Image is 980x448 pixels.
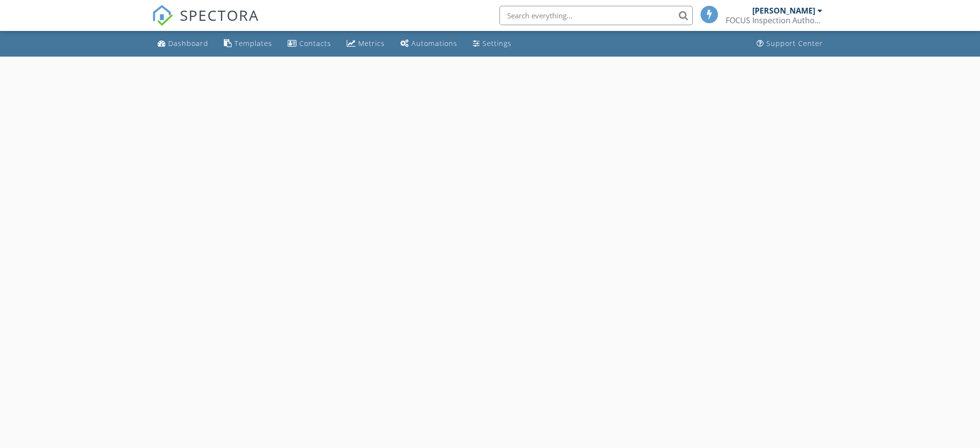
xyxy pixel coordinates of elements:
div: [PERSON_NAME] [752,6,815,15]
div: Automations [411,39,457,48]
div: Metrics [358,39,385,48]
input: Search everything... [499,6,693,25]
a: Support Center [753,35,827,53]
div: Contacts [299,39,331,48]
a: Templates [220,35,276,53]
div: Support Center [766,39,823,48]
div: Dashboard [168,39,208,48]
img: The Best Home Inspection Software - Spectora [152,5,173,26]
a: Settings [469,35,515,53]
span: SPECTORA [180,5,259,25]
a: Automations (Basic) [396,35,461,53]
div: FOCUS Inspection Authority [726,15,822,25]
a: SPECTORA [152,13,259,33]
div: Settings [483,39,512,48]
a: Dashboard [154,35,212,53]
div: Templates [234,39,272,48]
a: Contacts [284,35,335,53]
a: Metrics [343,35,389,53]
